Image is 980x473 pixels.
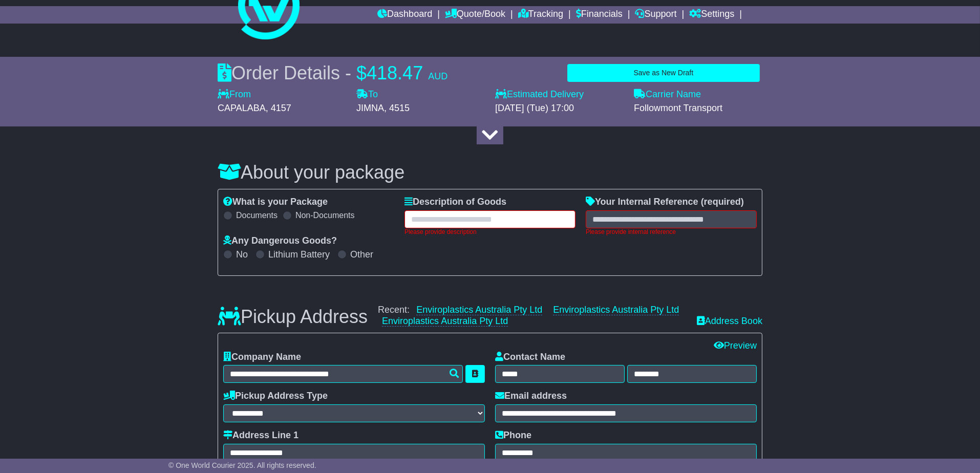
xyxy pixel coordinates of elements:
[382,316,508,327] a: Enviroplastics Australia Pty Ltd
[223,352,301,363] label: Company Name
[697,316,762,327] a: Address Book
[553,305,679,315] a: Enviroplastics Australia Pty Ltd
[445,6,505,24] a: Quote/Book
[634,89,701,100] label: Carrier Name
[495,430,531,441] label: Phone
[384,103,410,113] span: , 4515
[586,228,757,235] div: Please provide internal reference
[356,62,367,83] span: $
[356,103,384,113] span: JIMNA
[268,249,330,261] label: Lithium Battery
[377,6,432,24] a: Dashboard
[236,210,278,220] label: Documents
[378,305,687,327] div: Recent:
[518,6,563,24] a: Tracking
[495,89,624,100] label: Estimated Delivery
[223,391,328,402] label: Pickup Address Type
[428,71,448,81] span: AUD
[567,64,760,82] button: Save as New Draft
[635,6,677,24] a: Support
[350,249,373,261] label: Other
[404,228,576,235] div: Please provide description
[495,103,624,114] div: [DATE] (Tue) 17:00
[416,305,542,315] a: Enviroplastics Australia Pty Ltd
[236,249,248,261] label: No
[223,197,328,208] label: What is your Package
[586,197,744,208] label: Your Internal Reference (required)
[689,6,734,24] a: Settings
[367,62,423,83] span: 418.47
[266,103,291,113] span: , 4157
[218,62,448,84] div: Order Details -
[634,103,762,114] div: Followmont Transport
[168,461,316,469] span: © One World Courier 2025. All rights reserved.
[576,6,623,24] a: Financials
[218,89,251,100] label: From
[495,352,565,363] label: Contact Name
[218,103,266,113] span: CAPALABA
[404,197,506,208] label: Description of Goods
[495,391,567,402] label: Email address
[218,307,368,327] h3: Pickup Address
[223,235,337,247] label: Any Dangerous Goods?
[295,210,355,220] label: Non-Documents
[356,89,378,100] label: To
[223,430,299,441] label: Address Line 1
[714,340,757,351] a: Preview
[218,162,762,183] h3: About your package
